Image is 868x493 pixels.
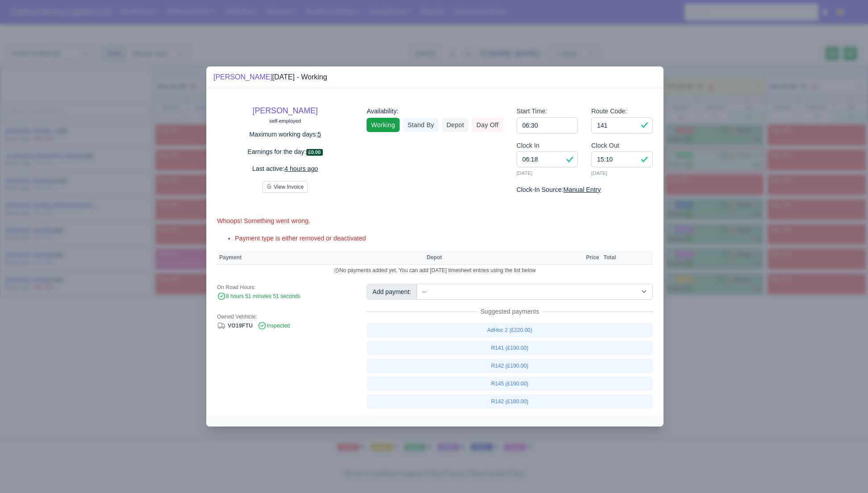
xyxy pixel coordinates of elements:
[217,251,425,264] th: Payment
[403,118,438,132] a: Stand By
[306,149,323,156] span: £0.00
[317,131,321,138] u: 5
[517,169,578,177] small: [DATE]
[477,307,543,316] span: Suggested payments
[517,185,653,195] div: Clock-In Source:
[284,165,318,172] u: 4 hours ago
[367,394,653,409] a: R142 (£180.00)
[217,293,353,301] div: 8 hours 51 minutes 51 seconds
[517,141,539,151] label: Clock In
[823,450,868,493] iframe: Chat Widget
[591,141,619,151] label: Clock Out
[591,169,653,177] small: [DATE]
[213,72,327,83] div: [DATE] - Working
[591,106,627,116] label: Route Code:
[217,284,353,291] div: On Road Hours:
[367,118,399,132] a: Working
[442,118,468,132] a: Depot
[217,265,653,277] td: No payments added yet, You can add [DATE] timesheet entries using the list below
[367,106,503,116] div: Availability:
[367,323,653,337] a: AdHoc 2 (£220.00)
[235,233,653,244] li: Payment type is either removed or deactivated
[367,377,653,391] a: R145 (£190.00)
[263,181,308,193] button: View Invoice
[563,186,601,193] u: Manual Entry
[425,251,577,264] th: Depot
[253,106,318,115] a: [PERSON_NAME]
[217,147,353,157] p: Earnings for the day:
[217,164,353,174] p: Last active:
[217,323,253,329] a: VO19FTU
[472,118,503,132] a: Day Off
[601,251,618,264] th: Total
[213,73,272,81] a: [PERSON_NAME]
[584,251,601,264] th: Price
[367,284,417,300] div: Add payment:
[367,359,653,373] a: R142 (£190.00)
[258,323,290,329] span: Inspected
[217,216,653,226] div: Whoops! Something went wrong.
[517,106,547,116] label: Start Time:
[217,313,353,320] div: Owned Vehhicle:
[269,118,301,124] small: self-employed
[367,341,653,355] a: R141 (£190.00)
[217,129,353,140] p: Maximum working days:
